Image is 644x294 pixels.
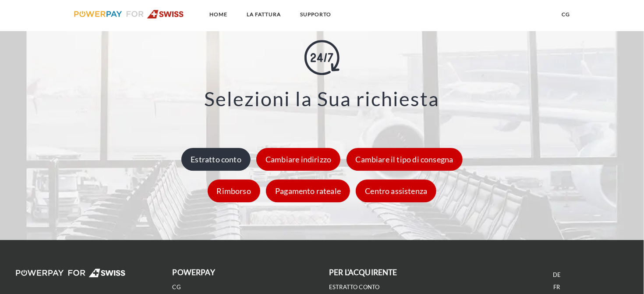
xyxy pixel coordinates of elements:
div: Centro assistenza [356,179,436,202]
a: Centro assistenza [354,186,439,196]
img: online-shopping.svg [304,40,340,75]
div: Rimborso [208,179,260,202]
div: Pagamento rateale [266,179,350,202]
a: ESTRATTO CONTO [329,283,380,291]
a: LA FATTURA [239,7,288,22]
a: Pagamento rateale [264,186,352,196]
div: Cambiare indirizzo [256,148,340,171]
img: logo-swiss.svg [74,10,184,18]
h3: Selezioni la Sua richiesta [43,89,601,109]
div: Cambiare il tipo di consegna [347,148,463,171]
a: FR [554,283,560,291]
a: Cambiare il tipo di consegna [344,154,465,164]
div: Estratto conto [181,148,251,171]
a: Rimborso [205,186,262,196]
a: CG [173,283,181,291]
b: PER L'ACQUIRENTE [329,268,397,277]
a: SUPPORTO [293,7,339,22]
a: Estratto conto [179,154,253,164]
a: Cambiare indirizzo [254,154,343,164]
b: POWERPAY [173,268,215,277]
img: logo-swiss-white.svg [16,269,126,277]
a: DE [553,271,561,279]
a: Home [202,7,235,22]
a: CG [554,7,577,22]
